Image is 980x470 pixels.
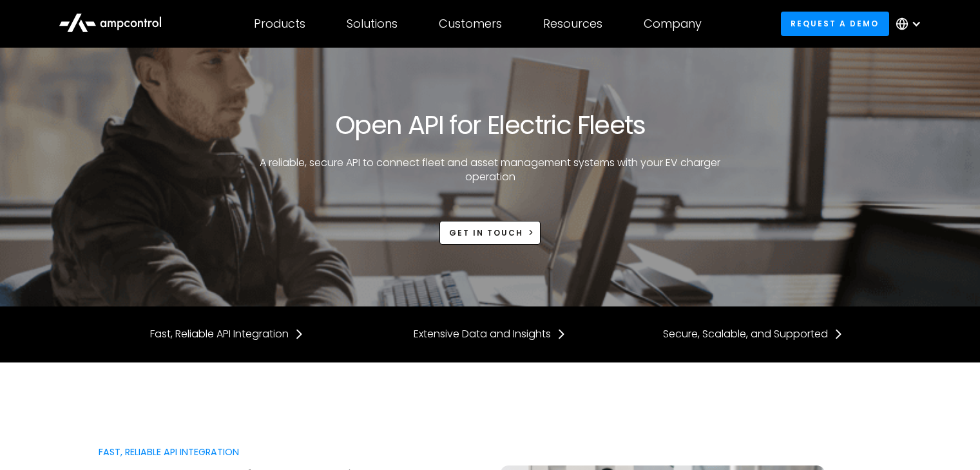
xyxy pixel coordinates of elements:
[449,227,523,239] div: Get in touch
[99,445,404,459] div: Fast, Reliable API Integration
[644,17,702,31] div: Company
[439,17,502,31] div: Customers
[254,17,305,31] div: Products
[414,327,566,341] a: Extensive Data and Insights
[335,109,645,140] h1: Open API for Electric Fleets
[347,17,398,31] div: Solutions
[150,327,289,341] div: Fast, Reliable API Integration
[781,12,889,35] a: Request a demo
[663,327,828,341] div: Secure, Scalable, and Supported
[150,327,304,341] a: Fast, Reliable API Integration
[543,17,602,31] div: Resources
[663,327,843,341] a: Secure, Scalable, and Supported
[439,221,541,245] a: Get in touch
[255,156,725,185] p: A reliable, secure API to connect fleet and asset management systems with your EV charger operation
[414,327,551,341] div: Extensive Data and Insights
